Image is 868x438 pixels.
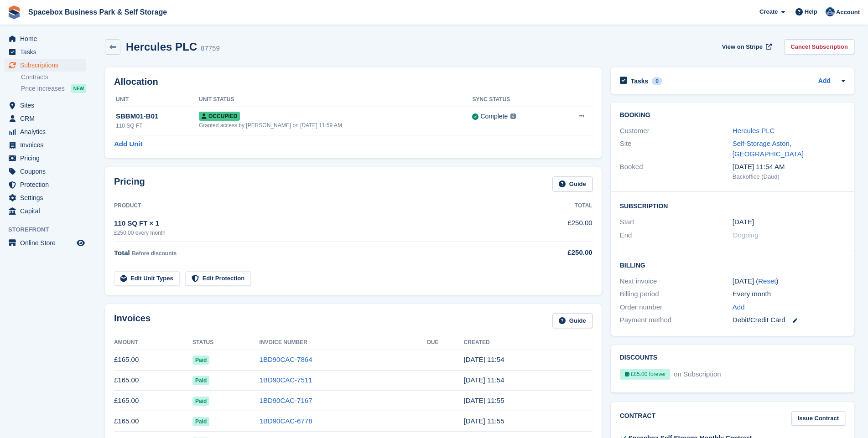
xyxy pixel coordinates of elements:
span: View on Stripe [722,42,763,52]
span: CRM [20,112,75,125]
div: Granted access by [PERSON_NAME] on [DATE] 11:59 AM [199,121,473,129]
span: Capital [20,205,75,217]
h2: Billing [620,260,845,269]
div: Debit/Credit Card [733,315,845,325]
th: Created [464,335,593,350]
th: Status [192,335,260,350]
a: Hercules PLC [733,127,775,134]
div: 110 SQ FT [116,122,199,130]
div: Every month [733,289,845,299]
a: Preview store [75,237,86,248]
span: on Subscription [672,370,721,378]
span: Pricing [20,152,75,165]
div: End [620,230,733,241]
th: Unit [114,93,199,107]
a: View on Stripe [718,39,774,54]
div: [DATE] ( ) [733,276,845,287]
a: menu [5,191,86,204]
a: Issue Contract [791,411,845,426]
a: menu [5,139,86,151]
span: Price increases [21,84,65,93]
a: 1BD90CAC-7864 [260,356,312,363]
h2: Pricing [114,176,145,191]
time: 2025-07-27 10:55:13 UTC [464,397,504,404]
span: Tasks [20,46,75,58]
span: Coupons [20,165,75,178]
div: Customer [620,126,733,136]
span: Analytics [20,125,75,138]
div: £85.00 forever [620,369,670,380]
a: Edit Protection [185,271,251,286]
span: Paid [192,417,209,426]
th: Amount [114,335,192,350]
div: £250.00 [519,247,593,258]
a: Price increases NEW [21,83,86,93]
th: Due [427,335,463,350]
div: NEW [71,84,86,93]
td: £165.00 [114,350,192,370]
a: menu [5,152,86,165]
h2: Booking [620,112,845,119]
span: Account [836,8,860,17]
a: Edit Unit Types [114,271,180,286]
a: menu [5,32,86,45]
h2: Invoices [114,313,151,328]
img: Daud [826,7,835,16]
span: Subscriptions [20,59,75,72]
a: Guide [552,313,593,328]
a: Add [818,76,831,87]
th: Total [519,199,593,213]
a: Reset [758,277,776,285]
span: Home [20,32,75,45]
th: Product [114,199,519,213]
div: Start [620,217,733,227]
div: 110 SQ FT × 1 [114,218,519,229]
span: Settings [20,191,75,204]
div: Complete [480,112,508,121]
time: 2025-09-27 10:54:46 UTC [464,356,504,363]
div: Backoffice (Daud) [733,172,845,181]
h2: Tasks [631,77,649,85]
span: Sites [20,99,75,112]
a: 1BD90CAC-7167 [260,397,312,404]
a: menu [5,178,86,191]
span: Ongoing [733,231,759,239]
span: Protection [20,178,75,191]
h2: Discounts [620,354,845,361]
td: £165.00 [114,391,192,411]
a: 1BD90CAC-7511 [260,376,312,384]
div: £250.00 every month [114,229,519,237]
a: menu [5,125,86,138]
span: Help [805,7,817,16]
div: 0 [652,77,662,85]
a: Self-Storage Aston, [GEOGRAPHIC_DATA] [733,139,804,158]
div: 87759 [201,43,220,54]
div: Booked [620,162,733,181]
span: Total [114,249,130,257]
span: Create [759,7,778,16]
span: Invoices [20,139,75,151]
th: Unit Status [199,93,473,107]
div: Order number [620,302,733,313]
a: menu [5,46,86,58]
a: Spacebox Business Park & Self Storage [25,5,171,20]
div: Next invoice [620,276,733,287]
span: Paid [192,397,209,406]
a: 1BD90CAC-6778 [260,417,312,425]
a: menu [5,165,86,178]
span: Online Store [20,237,75,249]
td: £165.00 [114,411,192,432]
a: Contracts [21,73,86,82]
span: Paid [192,356,209,365]
time: 2025-06-27 10:55:32 UTC [464,417,504,425]
a: menu [5,205,86,217]
td: £165.00 [114,370,192,391]
td: £250.00 [519,213,593,242]
div: Billing period [620,289,733,299]
img: icon-info-grey-7440780725fd019a000dd9b08b2336e03edf1995a4989e88bcd33f0948082b44.svg [510,113,516,119]
a: menu [5,237,86,249]
a: menu [5,112,86,125]
div: [DATE] 11:54 AM [733,162,845,172]
a: Cancel Subscription [784,39,854,54]
div: Site [620,139,733,159]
